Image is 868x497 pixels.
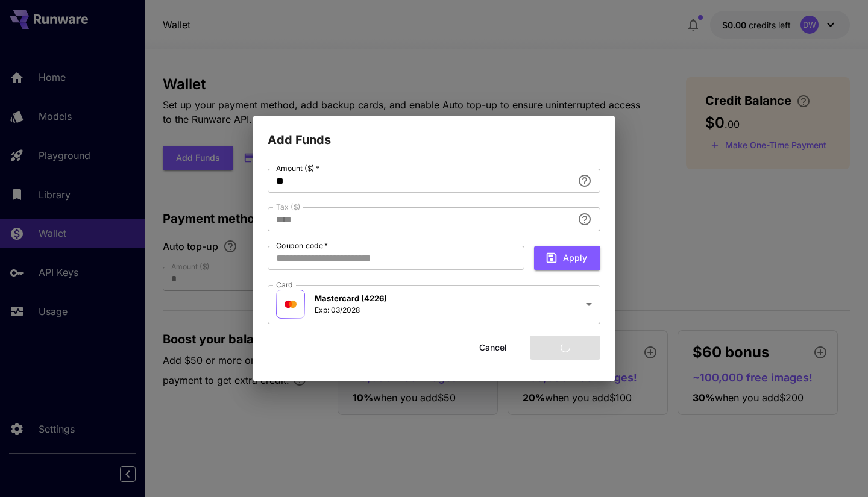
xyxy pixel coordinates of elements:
[534,246,600,270] button: Apply
[466,336,520,360] button: Cancel
[276,163,319,173] label: Amount ($)
[315,293,387,305] p: Mastercard (4226)
[276,280,293,290] label: Card
[253,116,615,149] h2: Add Funds
[276,240,328,251] label: Coupon code
[276,202,301,212] label: Tax ($)
[315,305,387,316] p: Exp: 03/2028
